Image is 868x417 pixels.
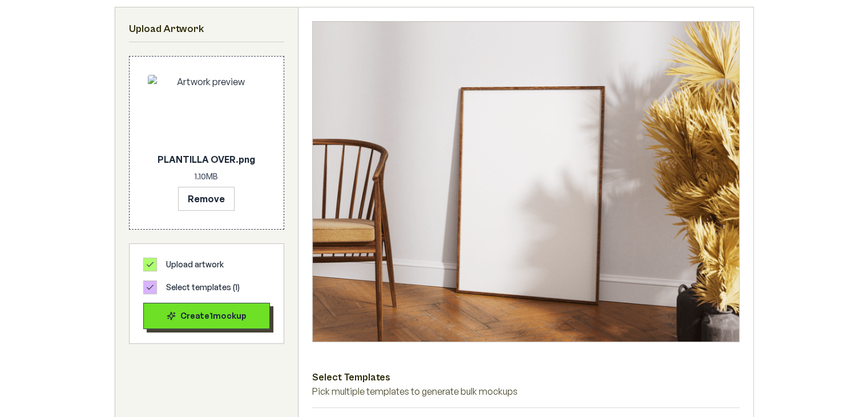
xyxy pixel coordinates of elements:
[148,153,265,166] p: PLANTILLA OVER.png
[148,75,265,148] img: Artwork preview
[166,282,240,293] span: Select templates ( 1 )
[153,310,260,322] div: Create 1 mockup
[148,171,265,182] p: 1.10 MB
[178,187,235,211] button: Remove
[312,370,740,384] h3: Select Templates
[312,384,740,398] p: Pick multiple templates to generate bulk mockups
[166,259,224,270] span: Upload artwork
[313,22,739,342] img: Framed Poster
[143,303,270,329] button: Create1mockup
[129,21,284,37] h2: Upload Artwork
